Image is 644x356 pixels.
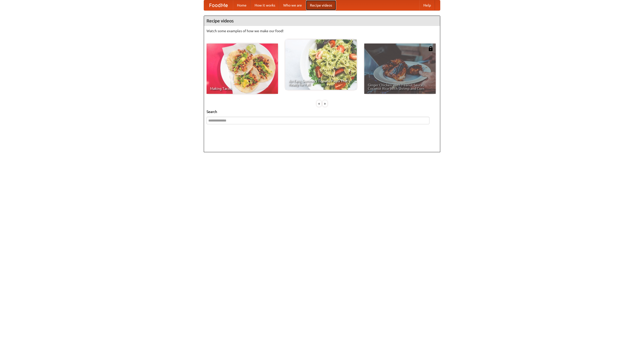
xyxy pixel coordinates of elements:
a: Recipe videos [306,0,336,10]
span: Making Tacos [210,87,274,90]
a: An Easy, Summery Tomato Pasta That's Ready for Fall [285,39,357,90]
div: » [323,100,327,107]
a: Who we are [279,0,306,10]
h4: Recipe videos [204,16,440,26]
p: Watch some examples of how we make our food! [207,28,437,33]
a: Help [419,0,435,10]
h5: Search [207,109,437,114]
a: FoodMe [204,0,233,10]
span: An Easy, Summery Tomato Pasta That's Ready for Fall [289,79,353,86]
a: How it works [251,0,279,10]
a: Home [233,0,251,10]
a: Making Tacos [207,44,278,94]
div: « [317,100,321,107]
img: 483408.png [428,46,433,51]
